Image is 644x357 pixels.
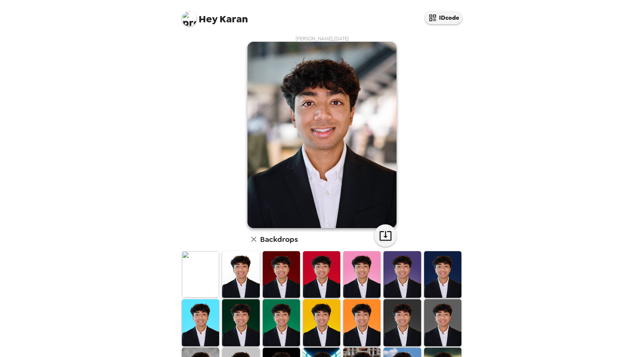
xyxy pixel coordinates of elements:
[296,35,349,42] span: [PERSON_NAME] , [DATE]
[182,7,248,24] span: Karan
[182,251,219,298] img: Original
[425,11,462,24] button: IDcode
[260,233,298,245] h6: Backdrops
[247,42,397,228] img: user
[199,12,217,26] span: Hey
[182,11,197,26] img: profile pic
